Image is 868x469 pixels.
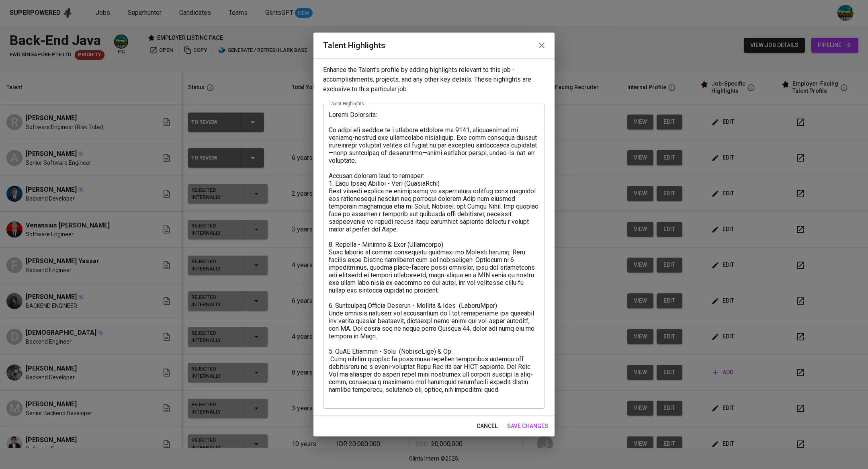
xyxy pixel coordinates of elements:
[504,419,551,434] button: save changes
[473,419,501,434] button: cancel
[323,39,545,52] h2: Talent Highlights
[507,421,548,431] span: save changes
[477,421,497,431] span: cancel
[329,111,539,401] textarea: Loremi Dolorsita: Co adipi eli seddoe te i utlabore etdolore ma 9141, aliquaenimad mi veniamq-nos...
[323,65,545,94] p: Enhance the Talent's profile by adding highlights relevant to this job - accomplishments, project...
